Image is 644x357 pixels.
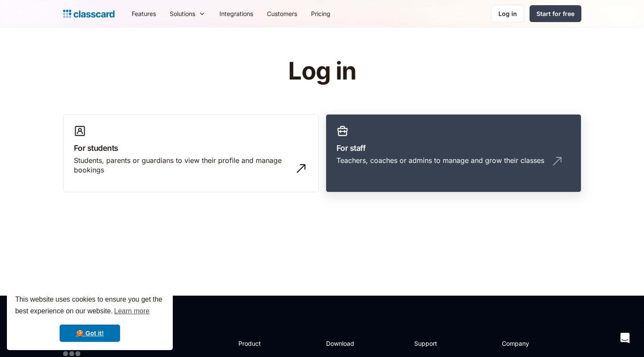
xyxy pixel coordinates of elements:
span: This website uses cookies to ensure you get the best experience on our website. [15,294,165,318]
div: Start for free [536,9,574,18]
div: Teachers, coaches or admins to manage and grow their classes [336,156,544,165]
a: Customers [260,4,304,23]
h2: Product [238,339,285,348]
a: Start for free [530,5,581,22]
div: Solutions [170,9,195,18]
div: Students, parents or guardians to view their profile and manage bookings [74,156,291,175]
a: Logo [63,8,114,20]
a: Pricing [304,4,337,23]
div: Open Intercom Messenger [615,328,635,348]
a: learn more about cookies [113,305,151,318]
a: For studentsStudents, parents or guardians to view their profile and manage bookings [63,114,319,193]
h1: Log in [185,58,459,85]
h3: For students [74,142,308,154]
a: dismiss cookie message [60,325,120,342]
a: Features [125,4,163,23]
div: Log in [498,9,517,18]
h2: Support [414,339,449,348]
a: Integrations [213,4,260,23]
a: For staffTeachers, coaches or admins to manage and grow their classes [326,114,581,193]
h2: Company [502,339,559,348]
h3: For staff [336,142,571,154]
h2: Download [326,339,362,348]
a: Log in [491,5,524,22]
div: Solutions [163,4,213,23]
div: cookieconsent [7,286,173,350]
